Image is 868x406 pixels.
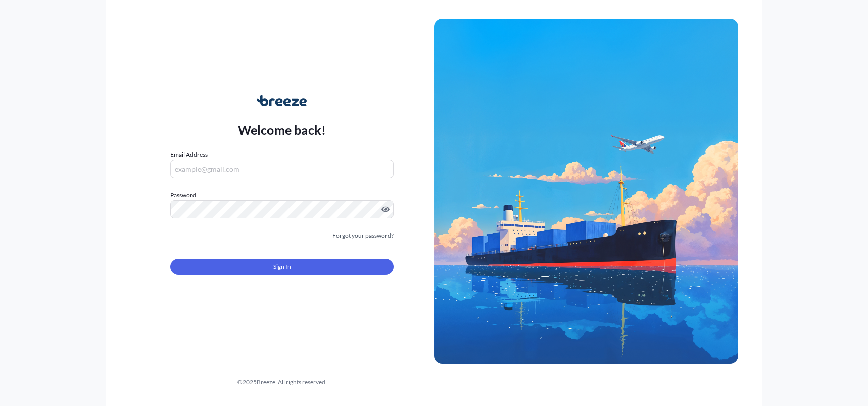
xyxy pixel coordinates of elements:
[434,19,738,364] img: Ship illustration
[238,122,326,138] p: Welcome back!
[332,230,394,241] a: Forgot your password?
[170,160,394,178] input: example@gmail.com
[170,150,208,160] label: Email Address
[130,377,434,387] div: © 2025 Breeze. All rights reserved.
[273,262,291,272] span: Sign In
[170,259,394,275] button: Sign In
[170,190,394,200] label: Password
[381,205,390,213] button: Show password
